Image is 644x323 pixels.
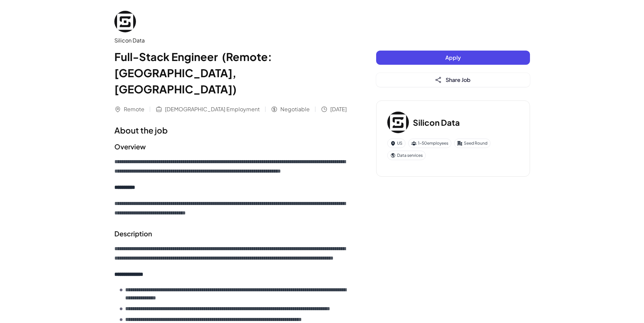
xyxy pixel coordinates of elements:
span: Apply [445,54,461,61]
h3: Silicon Data [413,116,460,128]
div: US [387,139,405,148]
div: 1-50 employees [408,139,451,148]
span: Remote [124,105,144,113]
div: Seed Round [454,139,491,148]
img: Si [387,112,409,133]
h2: Description [114,229,349,239]
img: Si [114,11,136,32]
span: Negotiable [280,105,310,113]
span: Share Job [446,76,471,83]
h1: Full-Stack Engineer (Remote: [GEOGRAPHIC_DATA], [GEOGRAPHIC_DATA]) [114,49,349,97]
span: [DEMOGRAPHIC_DATA] Employment [165,105,260,113]
h2: Overview [114,142,349,152]
button: Share Job [376,73,530,87]
div: Silicon Data [114,36,349,45]
button: Apply [376,51,530,65]
div: Data services [387,151,426,160]
span: [DATE] [330,105,347,113]
h1: About the job [114,124,349,136]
